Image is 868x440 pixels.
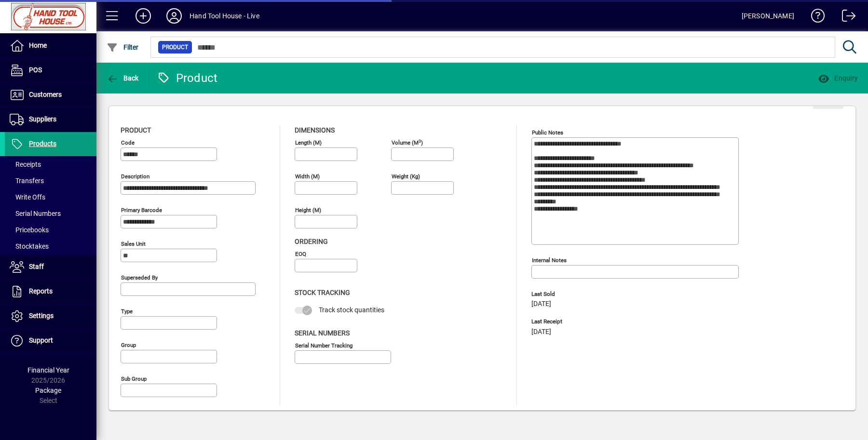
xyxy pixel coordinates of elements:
div: Product [157,70,218,86]
span: Product [162,42,188,52]
mat-label: Volume (m ) [392,139,423,146]
span: Stocktakes [10,242,49,250]
a: Reports [5,280,96,304]
a: Customers [5,83,96,107]
span: Serial Numbers [295,329,350,337]
mat-label: Length (m) [295,139,322,146]
a: Staff [5,255,96,279]
span: Ordering [295,238,328,245]
button: Edit [813,92,843,109]
div: Hand Tool House - Live [190,8,259,24]
span: Filter [107,43,139,51]
span: Write Offs [10,193,45,201]
span: Reports [29,287,53,295]
span: Stock Tracking [295,289,350,296]
a: Knowledge Base [804,2,825,33]
button: Profile [159,7,190,25]
a: Serial Numbers [5,205,96,222]
span: Products [29,140,56,147]
span: Package [35,387,61,394]
a: POS [5,58,96,82]
span: Home [29,41,47,49]
mat-label: Superseded by [121,274,158,281]
mat-label: Type [121,308,133,315]
mat-label: Height (m) [295,207,321,213]
a: Settings [5,304,96,328]
app-page-header-button: Back [96,69,149,87]
span: Staff [29,263,44,270]
span: [DATE] [531,300,551,308]
mat-label: EOQ [295,251,306,257]
span: POS [29,66,42,74]
span: Suppliers [29,115,56,123]
mat-label: Internal Notes [532,257,567,264]
button: Add [128,7,159,25]
button: Filter [104,39,141,56]
span: Support [29,336,53,344]
mat-label: Primary barcode [121,207,162,213]
span: Last Sold [531,291,676,297]
mat-label: Weight (Kg) [392,173,420,180]
mat-label: Serial Number tracking [295,342,353,348]
mat-label: Sub group [121,375,147,382]
mat-label: Public Notes [532,129,563,136]
a: Stocktakes [5,238,96,254]
sup: 3 [419,138,421,143]
a: Support [5,329,96,353]
span: Transfers [10,177,44,185]
a: Receipts [5,156,96,173]
span: Pricebooks [10,226,49,234]
mat-label: Description [121,173,149,180]
a: Transfers [5,173,96,189]
mat-label: Width (m) [295,173,320,180]
span: Customers [29,91,62,98]
span: Product [121,126,151,134]
span: Last Receipt [531,319,676,325]
span: Track stock quantities [319,306,384,314]
span: Financial Year [27,366,69,374]
mat-label: Code [121,139,135,146]
a: Pricebooks [5,222,96,238]
mat-label: Sales unit [121,240,146,247]
mat-label: Group [121,342,136,348]
div: [PERSON_NAME] [742,8,794,24]
span: Receipts [10,160,41,168]
a: Write Offs [5,189,96,205]
button: Back [104,69,141,87]
span: Serial Numbers [10,210,61,217]
a: Suppliers [5,107,96,132]
a: Home [5,34,96,58]
span: Dimensions [295,126,335,134]
span: Back [107,74,139,82]
a: Logout [835,2,856,33]
span: Settings [29,312,54,320]
span: [DATE] [531,328,551,336]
